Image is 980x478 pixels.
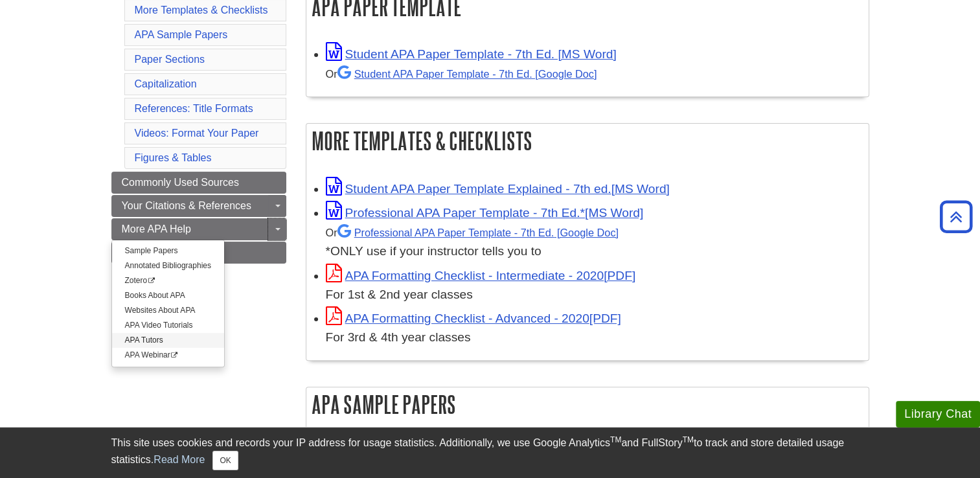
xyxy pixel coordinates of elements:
[112,333,224,348] a: APA Tutors
[122,200,251,211] span: Your Citations & References
[111,172,286,194] a: Commonly Used Sources
[326,328,862,347] div: For 3rd & 4th year classes
[326,206,644,220] a: Link opens in new window
[326,223,862,261] div: *ONLY use if your instructor tells you to
[935,208,977,225] a: Back to Top
[112,288,224,303] a: Books About APA
[212,451,238,470] button: Close
[122,177,239,188] span: Commonly Used Sources
[326,47,617,61] a: Link opens in new window
[326,286,862,304] div: For 1st & 2nd year classes
[135,54,205,65] a: Paper Sections
[326,269,636,282] a: Link opens in new window
[112,348,224,363] a: APA Webinar
[326,68,597,80] small: Or
[170,352,179,358] i: This link opens in a new window
[306,387,869,422] h2: APA Sample Papers
[112,244,224,258] a: Sample Papers
[326,312,621,325] a: Link opens in new window
[610,435,621,444] sup: TM
[896,401,980,427] button: Library Chat
[135,152,212,163] a: Figures & Tables
[112,258,224,273] a: Annotated Bibliographies
[111,218,286,240] a: More APA Help
[306,124,869,158] h2: More Templates & Checklists
[326,182,670,196] a: Link opens in new window
[135,128,259,139] a: Videos: Format Your Paper
[326,227,619,238] small: Or
[112,273,224,288] a: Zotero
[135,29,228,40] a: APA Sample Papers
[135,78,197,89] a: Capitalization
[337,227,619,238] a: Professional APA Paper Template - 7th Ed.
[683,435,694,444] sup: TM
[135,5,268,16] a: More Templates & Checklists
[154,454,205,465] a: Read More
[112,318,224,333] a: APA Video Tutorials
[111,195,286,217] a: Your Citations & References
[337,68,597,80] a: Student APA Paper Template - 7th Ed. [Google Doc]
[135,103,253,114] a: References: Title Formats
[147,277,155,284] i: This link opens in a new window
[111,435,869,470] div: This site uses cookies and records your IP address for usage statistics. Additionally, we use Goo...
[122,223,191,234] span: More APA Help
[112,303,224,318] a: Websites About APA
